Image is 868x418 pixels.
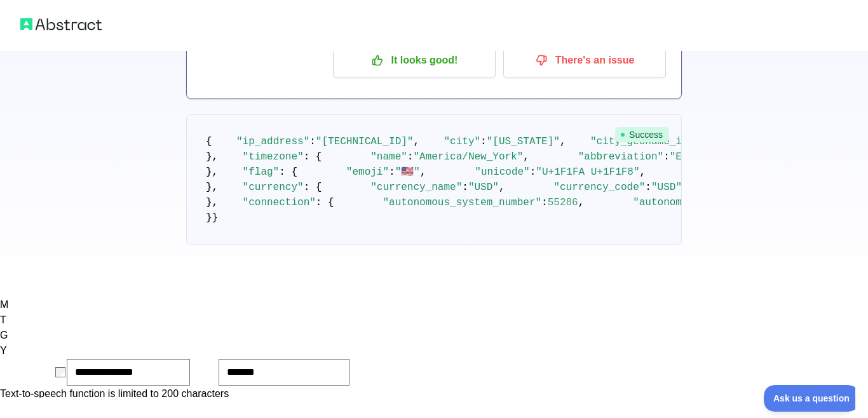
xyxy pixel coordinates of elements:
[615,127,669,142] span: Success
[316,136,414,147] span: "[TECHNICAL_ID]"
[513,50,656,71] p: There's an issue
[462,182,468,193] span: :
[309,136,316,147] span: :
[206,136,212,147] span: {
[413,151,523,163] span: "America/New_York"
[590,136,694,147] span: "city_geoname_id"
[499,182,505,193] span: ,
[764,385,855,412] iframe: Toggle Customer Support
[468,182,499,193] span: "USD"
[487,136,560,147] span: "[US_STATE]"
[444,136,480,147] span: "city"
[304,151,322,163] span: : {
[651,182,682,193] span: "USD"
[420,166,426,178] span: ,
[640,166,646,178] span: ,
[383,197,541,208] span: "autonomous_system_number"
[342,50,486,71] p: It looks good!
[503,43,666,78] button: There's an issue
[413,136,419,147] span: ,
[243,182,304,193] span: "currency"
[243,166,280,178] span: "flag"
[670,151,700,163] span: "EDT"
[553,182,645,193] span: "currency_code"
[370,182,462,193] span: "currency_name"
[395,166,420,178] span: "🇺🇸"
[333,43,496,78] button: It looks good!
[407,151,414,163] span: :
[475,166,529,178] span: "unicode"
[548,197,578,208] span: 55286
[243,197,316,208] span: "connection"
[389,166,395,178] span: :
[523,151,529,163] span: ,
[645,182,651,193] span: :
[236,136,309,147] span: "ip_address"
[663,151,670,163] span: :
[536,166,639,178] span: "U+1F1FA U+1F1F8"
[346,166,389,178] span: "emoji"
[578,151,663,163] span: "abbreviation"
[633,197,828,208] span: "autonomous_system_organization"
[578,197,585,208] span: ,
[480,136,487,147] span: :
[243,151,304,163] span: "timezone"
[530,166,536,178] span: :
[541,197,548,208] span: :
[20,15,102,33] img: Abstract logo
[560,136,566,147] span: ,
[316,197,334,208] span: : {
[370,151,407,163] span: "name"
[279,166,297,178] span: : {
[304,182,322,193] span: : {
